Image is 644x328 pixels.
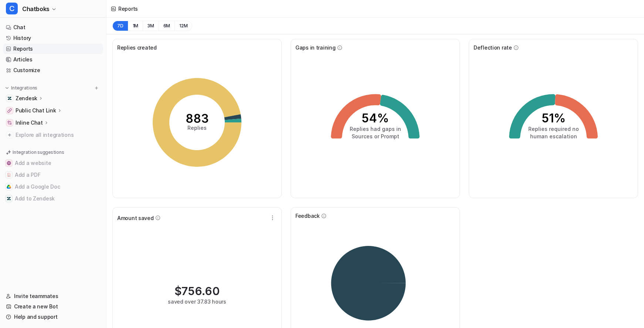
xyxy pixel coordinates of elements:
[118,5,138,13] div: Reports
[186,111,209,126] tspan: 883
[128,21,143,31] button: 1M
[295,44,336,51] span: Gaps in training
[528,126,579,132] tspan: Replies required no
[3,130,103,140] a: Explore all integrations
[350,126,401,132] tspan: Replies had gaps in
[3,65,103,75] a: Customize
[174,21,192,31] button: 12M
[7,185,11,189] img: Add a Google Doc
[13,149,64,156] p: Integration suggestions
[3,312,103,322] a: Help and support
[3,157,103,169] button: Add a websiteAdd a website
[295,212,320,220] span: Feedback
[117,214,154,222] span: Amount saved
[352,133,399,139] tspan: Sources or Prompt
[187,125,207,131] tspan: Replies
[143,21,159,31] button: 3M
[16,119,43,126] p: Inline Chat
[16,95,37,102] p: Zendesk
[4,85,10,91] img: expand menu
[168,298,226,305] div: saved over 37.83 hours
[7,196,11,201] img: Add to Zendesk
[3,301,103,312] a: Create a new Bot
[174,284,220,298] div: $
[542,111,566,125] tspan: 51%
[6,131,13,139] img: explore all integrations
[112,21,128,31] button: 7D
[6,3,18,14] span: C
[3,44,103,54] a: Reports
[530,133,577,139] tspan: human escalation
[94,85,99,91] img: menu_add.svg
[7,173,11,177] img: Add a PDF
[7,96,12,101] img: Zendesk
[3,193,103,204] button: Add to ZendeskAdd to Zendesk
[7,108,12,113] img: Public Chat Link
[3,181,103,193] button: Add a Google DocAdd a Google Doc
[362,111,389,125] tspan: 54%
[117,44,157,51] span: Replies created
[3,169,103,181] button: Add a PDFAdd a PDF
[7,121,12,125] img: Inline Chat
[7,161,11,165] img: Add a website
[3,33,103,43] a: History
[16,129,100,141] span: Explore all integrations
[11,85,37,91] p: Integrations
[22,4,50,14] span: Chatboks
[16,107,56,114] p: Public Chat Link
[474,44,512,51] span: Deflection rate
[3,84,40,92] button: Integrations
[3,22,103,33] a: Chat
[3,54,103,65] a: Articles
[3,291,103,301] a: Invite teammates
[159,21,175,31] button: 6M
[182,284,220,298] span: 756.60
